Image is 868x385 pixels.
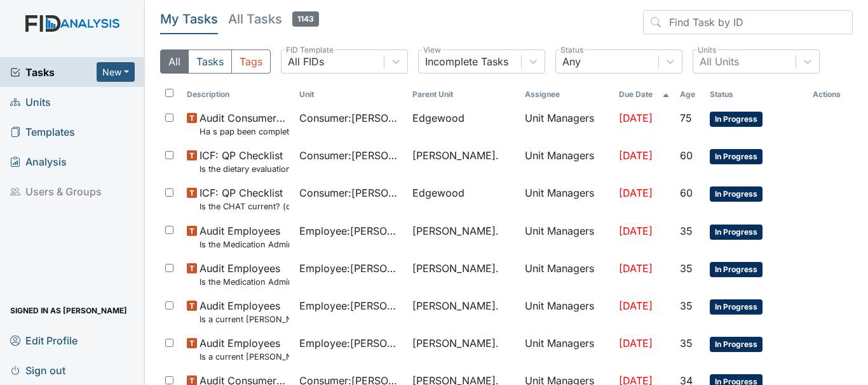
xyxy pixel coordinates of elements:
[97,62,135,82] button: New
[288,54,324,69] div: All FIDs
[675,84,705,105] th: Toggle SortBy
[200,276,289,288] small: Is the Medication Administration certificate found in the file?
[619,149,653,162] span: [DATE]
[680,299,693,312] span: 35
[200,185,289,212] span: ICF: QP Checklist Is the CHAT current? (document the date in the comment section)
[200,148,289,175] span: ICF: QP Checklist Is the dietary evaluation current? (document the date in the comment section)
[200,126,289,138] small: Ha s pap been completed for all [DEMOGRAPHIC_DATA] over 18 or is there evidence that one is not r...
[10,360,65,380] span: Sign out
[228,10,319,28] h5: All Tasks
[710,262,763,277] span: In Progress
[680,225,693,237] span: 35
[412,110,465,126] span: Edgewood
[200,223,289,251] span: Audit Employees Is the Medication Administration Test and 2 observation checklist (hire after 10/...
[200,313,289,325] small: Is a current [PERSON_NAME] Training certificate found in the file (1 year)?
[200,336,289,363] span: Audit Employees Is a current MANDT Training certificate found in the file (1 year)?
[710,149,763,164] span: In Progress
[412,148,499,163] span: [PERSON_NAME].
[200,200,289,212] small: Is the CHAT current? (document the date in the comment section)
[412,336,499,351] span: [PERSON_NAME].
[10,301,127,320] span: Signed in as [PERSON_NAME]
[160,49,271,74] div: Type filter
[160,49,189,74] button: All
[412,185,465,200] span: Edgewood
[10,330,78,350] span: Edit Profile
[619,186,653,199] span: [DATE]
[520,105,614,143] td: Unit Managers
[407,84,520,105] th: Toggle SortBy
[680,186,693,199] span: 60
[412,261,499,276] span: [PERSON_NAME].
[808,84,853,105] th: Actions
[520,293,614,330] td: Unit Managers
[412,298,499,313] span: [PERSON_NAME].
[710,186,763,202] span: In Progress
[200,298,289,325] span: Audit Employees Is a current MANDT Training certificate found in the file (1 year)?
[705,84,808,105] th: Toggle SortBy
[520,330,614,368] td: Unit Managers
[710,337,763,352] span: In Progress
[710,112,763,127] span: In Progress
[200,110,289,138] span: Audit Consumers Charts Ha s pap been completed for all females over 18 or is there evidence that ...
[160,10,218,28] h5: My Tasks
[562,54,581,69] div: Any
[680,262,693,275] span: 35
[299,110,402,126] span: Consumer : [PERSON_NAME]
[165,89,173,97] input: Toggle All Rows Selected
[614,84,675,105] th: Toggle SortBy
[200,163,289,175] small: Is the dietary evaluation current? (document the date in the comment section)
[710,225,763,240] span: In Progress
[643,10,853,34] input: Find Task by ID
[619,337,653,349] span: [DATE]
[299,185,402,200] span: Consumer : [PERSON_NAME]
[520,218,614,256] td: Unit Managers
[200,238,289,251] small: Is the Medication Administration Test and 2 observation checklist (hire after 10/07) found in the...
[299,336,402,351] span: Employee : [PERSON_NAME]
[619,299,653,312] span: [DATE]
[680,112,692,124] span: 75
[520,180,614,218] td: Unit Managers
[10,65,97,80] a: Tasks
[680,149,693,162] span: 60
[520,84,614,105] th: Assignee
[188,49,232,74] button: Tasks
[520,256,614,293] td: Unit Managers
[520,143,614,180] td: Unit Managers
[231,49,271,74] button: Tags
[412,223,499,238] span: [PERSON_NAME].
[200,351,289,363] small: Is a current [PERSON_NAME] Training certificate found in the file (1 year)?
[710,299,763,315] span: In Progress
[299,298,402,313] span: Employee : [PERSON_NAME]
[10,122,75,141] span: Templates
[299,223,402,238] span: Employee : [PERSON_NAME]
[299,148,402,163] span: Consumer : [PERSON_NAME]
[294,84,407,105] th: Toggle SortBy
[425,54,508,69] div: Incomplete Tasks
[700,54,739,69] div: All Units
[10,92,51,112] span: Units
[10,152,67,171] span: Analysis
[619,112,653,124] span: [DATE]
[619,225,653,237] span: [DATE]
[182,84,294,105] th: Toggle SortBy
[680,337,693,349] span: 35
[292,11,319,27] span: 1143
[200,261,289,288] span: Audit Employees Is the Medication Administration certificate found in the file?
[619,262,653,275] span: [DATE]
[299,261,402,276] span: Employee : [PERSON_NAME]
